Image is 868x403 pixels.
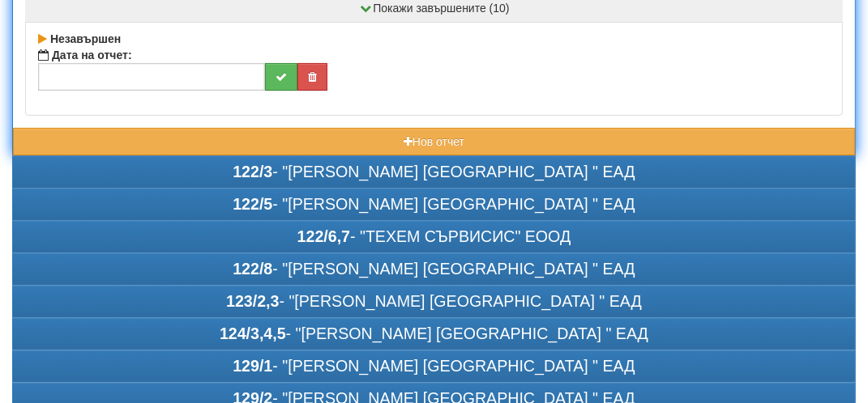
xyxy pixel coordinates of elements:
[52,49,132,62] strong: Дата на отчет:
[220,325,286,342] b: 124/3,4,5
[13,128,855,155] button: Нов отчет
[297,227,350,245] b: 122/6,7
[233,260,635,278] span: - "[PERSON_NAME] [GEOGRAPHIC_DATA] " ЕАД
[233,195,635,213] span: - "[PERSON_NAME] [GEOGRAPHIC_DATA] " ЕАД
[233,163,635,180] span: - "[PERSON_NAME] [GEOGRAPHIC_DATA] " ЕАД
[220,325,648,342] span: - "[PERSON_NAME] [GEOGRAPHIC_DATA] " ЕАД
[50,32,121,45] b: Незавършен
[297,227,571,245] span: - "ТЕХЕМ СЪРВИСИС" ЕООД
[233,357,635,375] span: - "[PERSON_NAME] [GEOGRAPHIC_DATA] " ЕАД
[233,163,272,180] b: 122/3
[233,260,272,278] b: 122/8
[233,357,272,375] b: 129/1
[226,292,279,310] b: 123/2,3
[233,195,272,213] b: 122/5
[226,292,642,310] span: - "[PERSON_NAME] [GEOGRAPHIC_DATA] " ЕАД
